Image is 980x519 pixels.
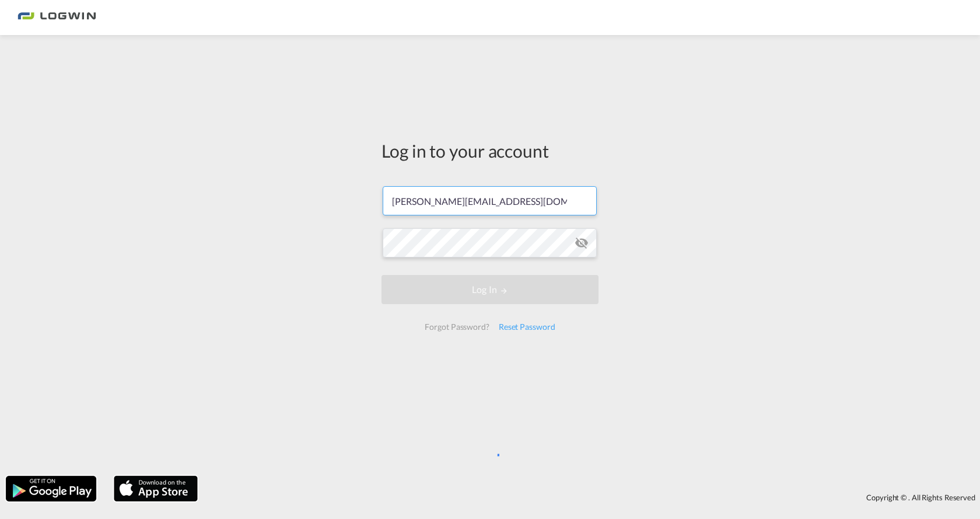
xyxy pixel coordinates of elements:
[575,236,589,250] md-icon: icon-eye-off
[204,487,980,507] div: Copyright © . All Rights Reserved
[5,475,97,503] img: google.png
[494,316,560,337] div: Reset Password
[381,138,598,163] div: Log in to your account
[113,475,199,503] img: apple.png
[17,5,96,31] img: bc73a0e0d8c111efacd525e4c8ad7d32.png
[420,316,494,337] div: Forgot Password?
[383,186,597,215] input: Enter email/phone number
[381,275,598,304] button: LOGIN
